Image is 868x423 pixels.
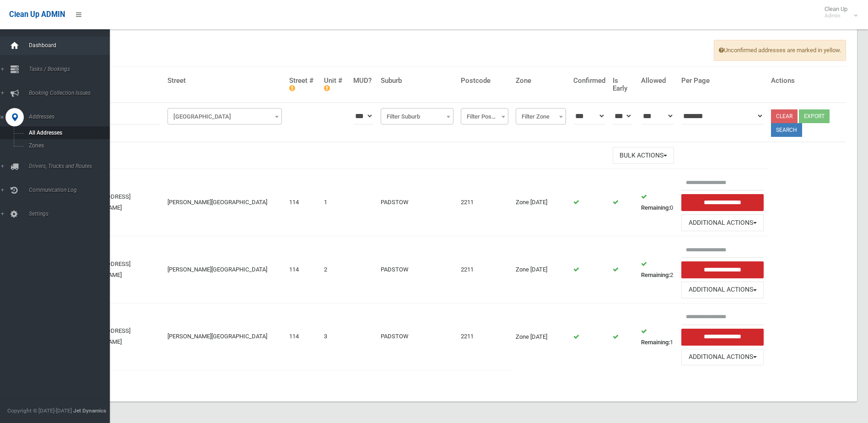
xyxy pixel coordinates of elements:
td: 2 [320,236,349,304]
h4: Street [167,77,282,85]
td: 2211 [457,169,512,236]
span: Filter Suburb [381,108,453,125]
span: Zones [26,142,109,149]
td: 0 [637,169,678,236]
strong: Remaining: [641,204,670,211]
h4: Allowed [641,77,674,85]
td: 114 [286,303,320,370]
span: Filter Postcode [463,110,507,123]
td: 1 [320,169,349,236]
td: 3 [320,303,349,370]
button: Additional Actions [681,214,764,231]
span: Settings [26,211,117,217]
strong: Remaining: [641,271,670,278]
span: Filter Street [170,110,280,123]
span: Unconfirmed addresses are marked in yellow. [714,40,846,61]
button: Additional Actions [681,282,764,298]
td: Zone [DATE] [512,303,570,370]
td: [PERSON_NAME][GEOGRAPHIC_DATA] [164,169,286,236]
button: Additional Actions [681,349,764,366]
td: 2211 [457,236,512,304]
span: Drivers, Trucks and Routes [26,163,117,169]
td: 2211 [457,303,512,370]
h4: Address [78,77,160,85]
strong: Remaining: [641,339,670,346]
button: Bulk Actions [613,147,674,164]
span: Booking Collection Issues [26,90,117,96]
h4: Unit # [324,77,345,92]
td: Zone [DATE] [512,236,570,304]
span: Filter Zone [518,110,564,123]
h4: Per Page [681,77,764,85]
span: Tasks / Bookings [26,66,117,72]
td: PADSTOW [377,169,457,236]
td: 1 [637,303,678,370]
td: [PERSON_NAME][GEOGRAPHIC_DATA] [164,236,286,304]
h4: Zone [516,77,566,85]
h4: MUD? [353,77,373,85]
span: Filter Zone [516,108,566,125]
span: Copyright © [DATE]-[DATE] [7,407,72,414]
td: 114 [286,236,320,304]
a: Clear [771,109,798,123]
span: Dashboard [26,42,117,49]
button: Export [799,109,830,123]
span: Communication Log [26,187,117,193]
td: 114 [286,169,320,236]
span: Clean Up [820,5,857,19]
strong: Jet Dynamics [73,407,106,414]
td: 2 [637,236,678,304]
span: Filter Street [167,108,282,125]
h4: Actions [771,77,842,85]
span: All Addresses [26,130,109,136]
td: [PERSON_NAME][GEOGRAPHIC_DATA] [164,303,286,370]
td: PADSTOW [377,236,457,304]
h4: Confirmed [573,77,605,85]
span: Addresses [26,114,117,120]
span: Filter Postcode [461,108,509,125]
span: Filter Suburb [383,110,451,123]
td: PADSTOW [377,303,457,370]
span: Clean Up ADMIN [9,10,65,19]
small: Admin [825,12,847,19]
h4: Postcode [461,77,509,85]
td: Zone [DATE] [512,169,570,236]
button: Search [771,123,802,137]
h4: Suburb [381,77,453,85]
h4: Is Early [613,77,634,92]
h4: Street # [289,77,317,92]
